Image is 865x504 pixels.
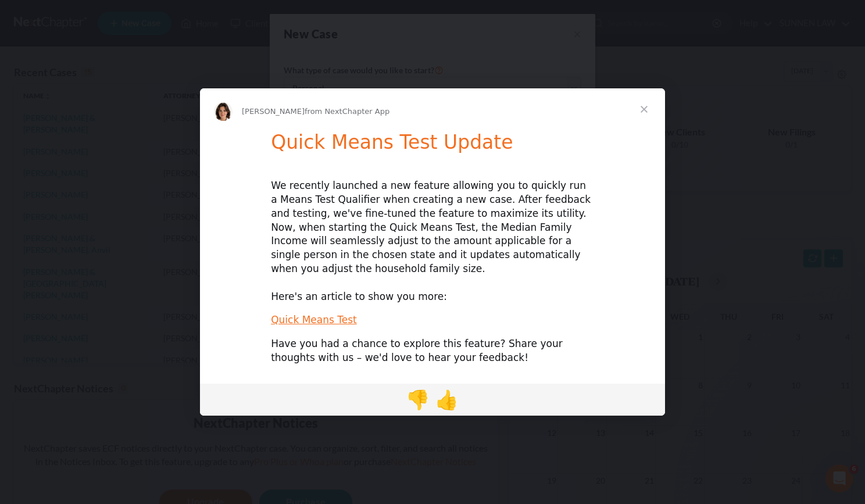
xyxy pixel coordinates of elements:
[305,107,389,116] span: from NextChapter App
[406,389,430,411] span: 👎
[623,88,665,130] span: Close
[242,107,305,116] span: [PERSON_NAME]
[271,131,594,162] h1: Quick Means Test Update
[403,385,432,413] span: 1 reaction
[435,389,459,411] span: 👍
[432,385,462,413] span: thumbs up reaction
[214,102,233,121] img: Profile image for Emma
[271,179,594,303] div: We recently launched a new feature allowing you to quickly run a Means Test Qualifier when creati...
[271,314,357,326] a: Quick Means Test
[271,337,594,365] div: Have you had a chance to explore this feature? Share your thoughts with us – we'd love to hear yo...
